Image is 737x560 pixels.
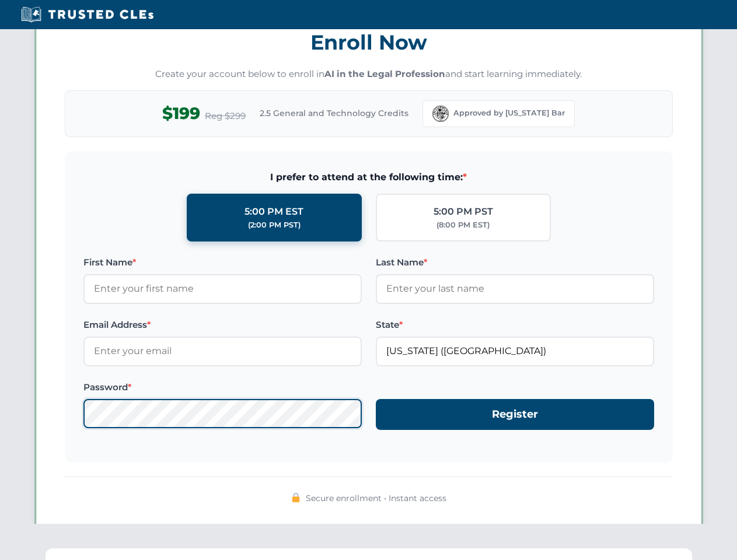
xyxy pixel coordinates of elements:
[436,219,490,231] div: (8:00 PM EST)
[453,107,565,119] span: Approved by [US_STATE] Bar
[434,204,493,219] div: 5:00 PM PST
[65,68,673,81] p: Create your account below to enroll in and start learning immediately.
[376,399,654,430] button: Register
[376,256,654,269] label: Last Name
[291,493,301,502] img: 🔒
[376,337,654,366] input: Florida (FL)
[324,68,445,79] strong: AI in the Legal Profession
[260,107,408,120] span: 2.5 General and Technology Credits
[83,274,362,303] input: Enter your first name
[65,24,673,61] h3: Enroll Now
[376,318,654,332] label: State
[162,100,200,127] span: $199
[376,274,654,303] input: Enter your last name
[244,204,303,219] div: 5:00 PM EST
[432,106,449,122] img: Florida Bar
[83,318,362,332] label: Email Address
[83,337,362,366] input: Enter your email
[248,219,301,231] div: (2:00 PM PST)
[205,109,246,123] span: Reg $299
[18,6,157,23] img: Trusted CLEs
[306,492,446,505] span: Secure enrollment • Instant access
[83,380,362,394] label: Password
[83,170,654,185] span: I prefer to attend at the following time:
[83,256,362,269] label: First Name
